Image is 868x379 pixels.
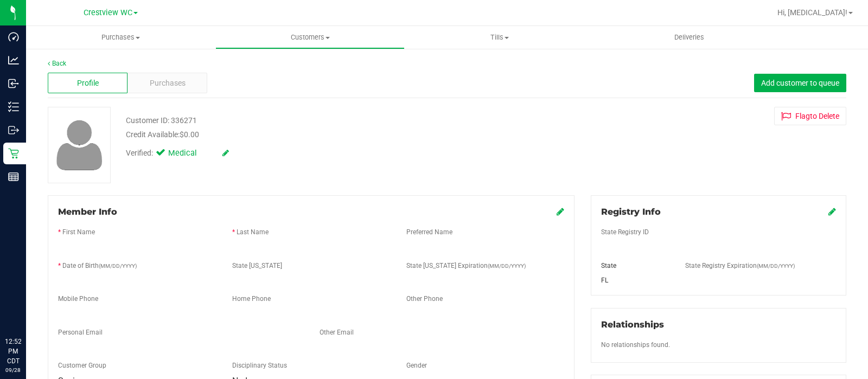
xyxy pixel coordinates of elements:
inline-svg: Reports [8,171,19,182]
div: FL [593,275,676,285]
p: 09/28 [5,366,21,374]
span: $0.00 [180,130,199,139]
button: Flagto Delete [774,107,846,125]
inline-svg: Dashboard [8,31,19,42]
iframe: Resource center [11,292,43,325]
inline-svg: Retail [8,148,19,159]
span: Deliveries [660,33,719,42]
span: Purchases [26,33,215,42]
span: Registry Info [601,207,661,217]
div: Customer ID: 336271 [126,115,197,126]
inline-svg: Analytics [8,55,19,66]
span: Purchases [150,78,186,89]
label: State [US_STATE] [232,261,282,271]
a: Deliveries [595,26,784,49]
label: Disciplinary Status [232,361,287,370]
a: Customers [215,26,405,49]
p: 12:52 PM CDT [5,337,21,366]
span: (MM/DD/YYYY) [488,263,526,269]
label: First Name [62,227,95,237]
span: (MM/DD/YYYY) [99,263,137,269]
span: Profile [77,78,99,89]
a: Purchases [26,26,215,49]
label: Date of Birth [62,261,137,271]
label: Mobile Phone [58,294,98,304]
span: (MM/DD/YYYY) [757,263,795,269]
span: Tills [405,33,593,42]
label: Home Phone [232,294,271,304]
label: Gender [406,361,427,370]
label: Other Email [320,327,354,337]
span: Medical [168,147,212,159]
label: State Registry Expiration [685,261,795,271]
button: Add customer to queue [754,74,846,92]
inline-svg: Inbound [8,78,19,89]
div: State [593,261,676,271]
label: Preferred Name [406,227,452,237]
a: Back [48,60,66,67]
span: Customers [216,33,404,42]
div: Verified: [126,147,229,159]
img: user-icon.png [51,117,108,173]
a: Tills [405,26,594,49]
span: Crestview WC [84,8,132,17]
label: Customer Group [58,361,106,370]
label: State Registry ID [601,227,649,237]
span: Member Info [58,207,117,217]
span: Hi, [MEDICAL_DATA]! [777,8,847,17]
span: Add customer to queue [761,79,839,87]
label: Personal Email [58,327,103,337]
label: Other Phone [406,294,443,304]
label: State [US_STATE] Expiration [406,261,526,271]
label: No relationships found. [601,340,670,350]
div: Credit Available: [126,129,517,140]
inline-svg: Inventory [8,101,19,112]
label: Last Name [237,227,269,237]
span: Relationships [601,319,664,330]
inline-svg: Outbound [8,125,19,136]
